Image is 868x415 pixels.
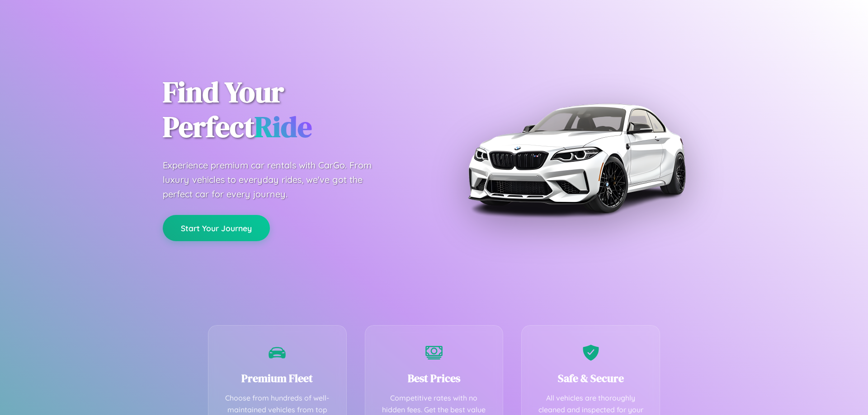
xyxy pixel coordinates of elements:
[163,75,420,145] h1: Find Your Perfect
[163,215,270,241] button: Start Your Journey
[535,371,646,386] h3: Safe & Secure
[463,45,689,271] img: Premium BMW car rental vehicle
[255,107,312,146] span: Ride
[222,371,333,386] h3: Premium Fleet
[163,158,389,201] p: Experience premium car rentals with CarGo. From luxury vehicles to everyday rides, we've got the ...
[379,371,490,386] h3: Best Prices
